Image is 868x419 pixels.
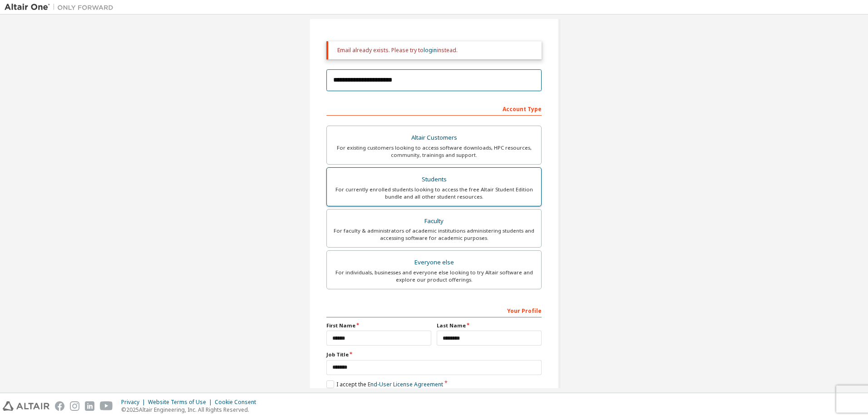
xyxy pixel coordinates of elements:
p: © 2025 Altair Engineering, Inc. All Rights Reserved. [121,406,261,414]
div: For currently enrolled students looking to access the free Altair Student Edition bundle and all ... [332,186,536,200]
div: Your Profile [326,303,542,317]
div: Cookie Consent [215,399,261,406]
img: Altair One [5,3,118,12]
label: Last Name [437,322,542,329]
div: Privacy [121,399,148,406]
label: Job Title [326,351,542,358]
label: First Name [326,322,431,329]
div: For individuals, businesses and everyone else looking to try Altair software and explore our prod... [332,269,536,283]
img: altair_logo.svg [3,401,49,411]
img: youtube.svg [100,401,113,411]
div: Account Type [326,101,542,116]
div: Altair Customers [332,132,536,144]
img: facebook.svg [55,401,64,411]
div: For faculty & administrators of academic institutions administering students and accessing softwa... [332,227,536,242]
label: I accept the [326,380,443,388]
div: Email already exists. Please try to instead. [337,47,534,54]
a: End-User License Agreement [368,380,443,388]
img: instagram.svg [70,401,79,411]
div: Students [332,173,536,186]
div: Website Terms of Use [148,399,215,406]
div: Everyone else [332,256,536,269]
img: linkedin.svg [85,401,94,411]
div: For existing customers looking to access software downloads, HPC resources, community, trainings ... [332,144,536,159]
a: login [424,46,437,54]
div: Faculty [332,215,536,228]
